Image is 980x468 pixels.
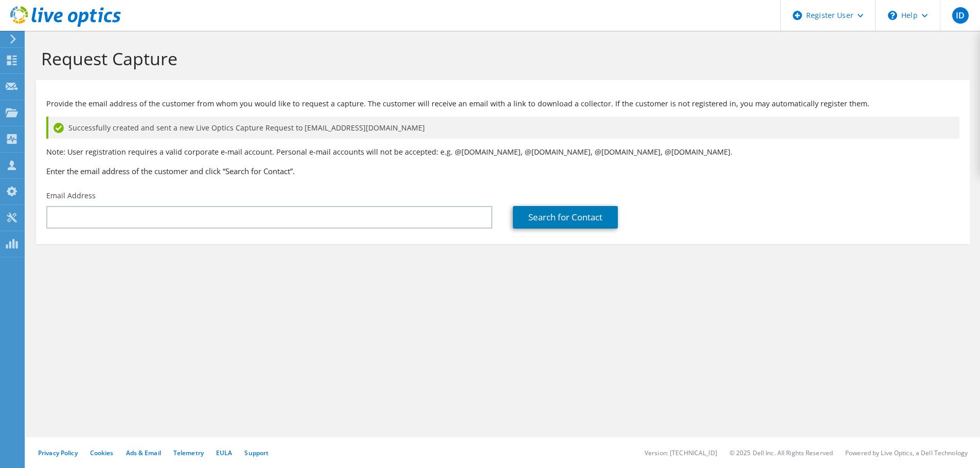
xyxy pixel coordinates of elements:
label: Email Address [46,191,96,201]
h3: Enter the email address of the customer and click “Search for Contact”. [46,165,959,177]
a: Ads & Email [126,448,161,457]
a: EULA [216,448,232,457]
li: © 2025 Dell Inc. All Rights Reserved [729,448,833,457]
li: Version: [TECHNICAL_ID] [645,448,717,457]
a: Search for Contact [513,206,618,229]
p: Note: User registration requires a valid corporate e-mail account. Personal e-mail accounts will ... [46,146,959,158]
li: Powered by Live Optics, a Dell Technology [845,448,968,457]
a: Privacy Policy [38,448,78,457]
span: Successfully created and sent a new Live Optics Capture Request to [EMAIL_ADDRESS][DOMAIN_NAME] [68,122,425,134]
h1: Request Capture [41,48,959,69]
p: Provide the email address of the customer from whom you would like to request a capture. The cust... [46,98,959,109]
a: Support [244,448,269,457]
a: Cookies [90,448,114,457]
svg: \n [888,11,897,20]
a: Telemetry [173,448,204,457]
span: ID [952,7,969,24]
